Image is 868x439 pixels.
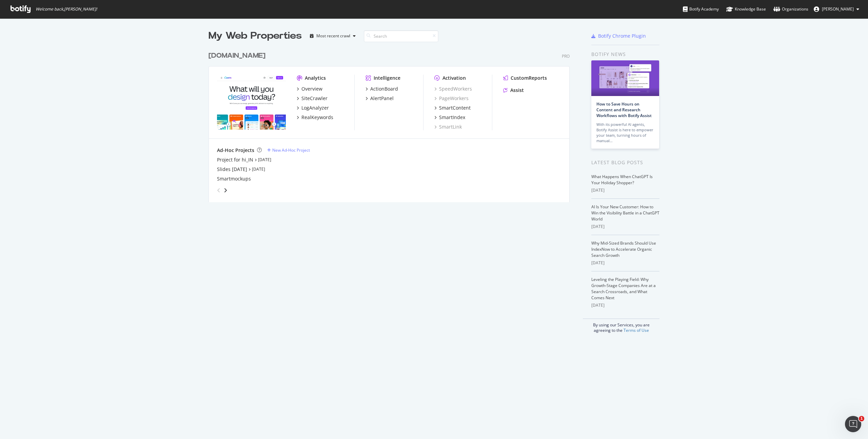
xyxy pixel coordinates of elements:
[591,174,653,186] a: What Happens When ChatGPT Is Your Holiday Shopper?
[591,276,656,301] a: Leveling the Playing Field: Why Growth-Stage Companies Are at a Search Crossroads, and What Comes...
[258,157,271,163] a: [DATE]
[297,95,328,102] a: SiteCrawler
[434,95,469,102] a: PageWorkers
[591,260,659,266] div: [DATE]
[822,6,854,12] span: Nikka Saz
[301,95,328,102] div: SiteCrawler
[510,87,524,94] div: Assist
[439,114,465,121] div: SmartIndex
[297,85,322,92] a: Overview
[591,204,659,222] a: AI Is Your New Customer: How to Win the Visibility Battle in a ChatGPT World
[596,101,652,118] a: How to Save Hours on Content and Research Workflows with Botify Assist
[370,95,394,102] div: AlertPanel
[591,60,659,96] img: How to Save Hours on Content and Research Workflows with Botify Assist
[773,6,808,13] div: Organizations
[301,114,333,121] div: RealKeywords
[305,75,326,81] div: Analytics
[374,75,400,81] div: Intelligence
[591,240,656,258] a: Why Mid-Sized Brands Should Use IndexNow to Accelerate Organic Search Growth
[503,87,524,94] a: Assist
[624,327,649,333] a: Terms of Use
[434,114,465,121] a: SmartIndex
[301,85,322,92] div: Overview
[209,51,265,61] div: [DOMAIN_NAME]
[217,175,251,182] a: Smartmockups
[370,85,398,92] div: ActionBoard
[209,51,268,61] a: [DOMAIN_NAME]
[209,29,302,43] div: My Web Properties
[439,104,471,111] div: SmartContent
[252,166,265,172] a: [DATE]
[434,104,471,111] a: SmartContent
[36,6,97,12] span: Welcome back, [PERSON_NAME] !
[366,85,398,92] a: ActionBoard
[591,51,659,58] div: Botify news
[591,159,659,166] div: Latest Blog Posts
[272,147,310,153] div: New Ad-Hoc Project
[223,187,228,194] div: angle-right
[726,6,766,13] div: Knowledge Base
[209,43,575,202] div: grid
[297,114,333,121] a: RealKeywords
[808,4,865,15] button: [PERSON_NAME]
[511,75,547,81] div: CustomReports
[598,33,646,39] div: Botify Chrome Plugin
[562,53,570,59] div: Pro
[366,95,394,102] a: AlertPanel
[297,104,329,111] a: LogAnalyzer
[217,147,254,154] div: Ad-Hoc Projects
[307,31,358,41] button: Most recent crawl
[596,122,654,144] div: With its powerful AI agents, Botify Assist is here to empower your team, turning hours of manual…
[267,147,310,153] a: New Ad-Hoc Project
[301,104,329,111] div: LogAnalyzer
[591,302,659,308] div: [DATE]
[845,416,861,432] iframe: Intercom live chat
[214,185,223,196] div: angle-left
[583,319,659,333] div: By using our Services, you are agreeing to the
[442,75,466,81] div: Activation
[859,416,864,421] span: 1
[434,123,462,130] a: SmartLink
[217,166,247,173] a: Slides [DATE]
[591,33,646,39] a: Botify Chrome Plugin
[316,34,350,38] div: Most recent crawl
[683,6,719,13] div: Botify Academy
[217,156,253,163] a: Project for hi_IN
[217,75,286,130] img: canva.com
[591,187,659,193] div: [DATE]
[503,75,547,81] a: CustomReports
[591,224,659,230] div: [DATE]
[364,30,438,42] input: Search
[434,85,472,92] a: SpeedWorkers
